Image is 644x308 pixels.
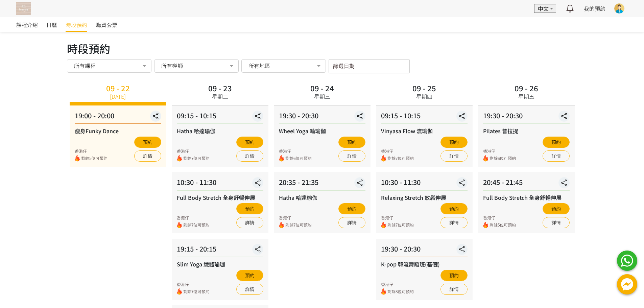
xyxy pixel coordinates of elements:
div: 10:30 - 11:30 [177,177,263,191]
span: 剩餘5位可預約 [490,222,516,228]
img: fire.png [381,222,386,228]
div: Pilates 普拉提 [483,127,570,135]
a: 課程介紹 [16,17,38,32]
button: 預約 [543,203,570,214]
span: 剩餘8位可預約 [387,288,414,295]
img: fire.png [381,288,386,295]
a: 詳情 [236,284,263,295]
span: 課程介紹 [16,21,38,29]
span: 日曆 [46,21,57,29]
a: 詳情 [134,150,161,162]
div: 瘦身Funky Dance [75,127,161,135]
a: 時段預約 [66,17,87,32]
a: 詳情 [543,217,570,228]
span: 剩餘7位可預約 [285,222,312,228]
div: 香港仔 [177,281,210,287]
button: 預約 [236,270,263,281]
a: 詳情 [440,217,468,228]
div: Vinyasa Flow 流瑜伽 [381,127,468,135]
a: 購買套票 [96,17,117,32]
div: 香港仔 [381,281,414,287]
a: 詳情 [236,150,263,162]
div: 香港仔 [381,148,414,154]
button: 預約 [236,137,263,148]
div: 香港仔 [279,215,312,221]
div: 星期三 [314,92,330,100]
img: T57dtJh47iSJKDtQ57dN6xVUMYY2M0XQuGF02OI4.png [16,2,31,15]
img: fire.png [279,222,284,228]
button: 預約 [236,203,263,214]
div: 19:30 - 20:30 [381,244,468,257]
div: Slim Yoga 纖體瑜珈 [177,260,263,268]
span: 剩餘6位可預約 [490,155,516,162]
span: 剩餘7位可預約 [387,222,414,228]
div: 香港仔 [483,215,516,221]
button: 預約 [338,203,365,214]
div: 09:15 - 10:15 [381,111,468,124]
span: 所有課程 [74,62,96,69]
div: Full Body Stretch 全身舒暢伸展 [177,193,263,202]
div: 09 - 25 [412,84,436,92]
div: K-pop 韓流舞蹈班(基礎) [381,260,468,268]
div: 09 - 26 [515,84,538,92]
div: 星期五 [518,92,534,100]
div: 09 - 23 [208,84,232,92]
img: fire.png [177,222,182,228]
span: 購買套票 [96,21,117,29]
span: 剩餘5位可預約 [81,155,108,162]
div: 香港仔 [381,215,414,221]
a: 詳情 [338,217,365,228]
button: 預約 [440,203,468,214]
button: 預約 [440,137,468,148]
div: Hatha 哈達瑜伽 [279,193,365,202]
span: 剩餘6位可預約 [285,155,312,162]
div: 09 - 24 [310,84,334,92]
img: fire.png [177,288,182,295]
div: 09:15 - 10:15 [177,111,263,124]
span: 剩餘7位可預約 [183,222,210,228]
span: 剩餘7位可預約 [183,288,210,295]
div: 星期二 [212,92,228,100]
div: 19:30 - 20:30 [279,111,365,124]
div: 星期四 [416,92,432,100]
div: 19:00 - 20:00 [75,111,161,124]
img: fire.png [483,222,488,228]
a: 詳情 [543,150,570,162]
img: fire.png [279,155,284,162]
div: 09 - 22 [106,84,130,92]
button: 預約 [543,137,570,148]
div: 香港仔 [279,148,312,154]
div: Hatha 哈達瑜伽 [177,127,263,135]
a: 我的預約 [584,4,605,13]
div: 20:45 - 21:45 [483,177,570,191]
a: 詳情 [236,217,263,228]
button: 預約 [338,137,365,148]
div: Full Body Stretch 全身舒暢伸展 [483,193,570,202]
a: 詳情 [440,284,468,295]
span: 剩餘7位可預約 [387,155,414,162]
a: 詳情 [338,150,365,162]
span: 時段預約 [66,21,87,29]
div: 10:30 - 11:30 [381,177,468,191]
div: 19:30 - 20:30 [483,111,570,124]
div: [DATE] [110,92,126,100]
span: 所有導師 [161,62,183,69]
div: 時段預約 [67,40,577,56]
img: fire.png [483,155,488,162]
span: 剩餘7位可預約 [183,155,210,162]
img: fire.png [75,155,80,162]
img: fire.png [381,155,386,162]
div: 19:15 - 20:15 [177,244,263,257]
input: 篩選日期 [329,59,410,73]
button: 預約 [134,137,161,148]
div: Wheel Yoga 輪瑜伽 [279,127,365,135]
div: Relaxing Stretch 放鬆伸展 [381,193,468,202]
a: 日曆 [46,17,57,32]
div: 香港仔 [177,148,210,154]
span: 所有地區 [248,62,270,69]
img: fire.png [177,155,182,162]
div: 香港仔 [75,148,108,154]
div: 香港仔 [177,215,210,221]
div: 20:35 - 21:35 [279,177,365,191]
